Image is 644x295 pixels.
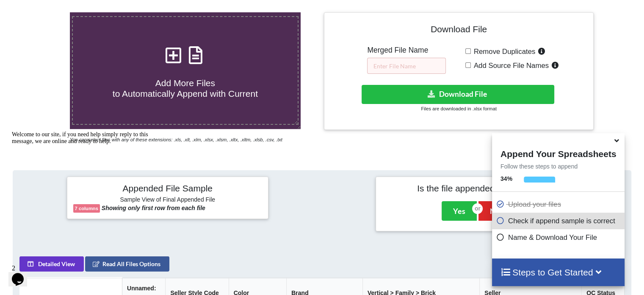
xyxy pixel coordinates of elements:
[362,85,554,104] button: Download File
[102,205,205,211] b: Showing only first row from each file
[70,137,282,142] i: You can select files with any of these extensions: .xls, .xlt, .xlm, .xlsx, .xlsm, .xltx, .xltm, ...
[421,106,496,111] small: Files are downloaded in .xlsx format
[492,162,625,171] p: Follow these steps to append
[19,256,84,272] button: Detailed View
[500,267,616,278] h4: Steps to Get Started
[442,201,477,221] button: Yes
[8,261,36,287] iframe: chat widget
[496,199,622,210] p: Upload your files
[3,3,140,17] span: Welcome to our site, if you need help simply reply to this message, we are online and ready to help.
[73,183,262,195] h4: Appended File Sample
[478,201,511,221] button: No
[471,62,549,70] span: Add Source File Names
[496,232,622,243] p: Name & Download Your File
[471,48,536,56] span: Remove Duplicates
[113,78,258,98] span: Add More Files to Automatically Append with Current
[500,175,512,182] b: 34 %
[330,19,587,43] h4: Download File
[367,58,446,74] input: Enter File Name
[367,46,446,55] h5: Merged File Name
[85,256,169,272] button: Read All Files Options
[3,3,156,17] div: Welcome to our site, if you need help simply reply to this message, we are online and ready to help.
[382,183,571,194] h4: Is the file appended correctly?
[492,146,625,159] h4: Append Your Spreadsheets
[496,216,622,226] p: Check if append sample is correct
[73,196,262,205] h6: Sample View of Final Appended File
[8,128,161,257] iframe: chat widget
